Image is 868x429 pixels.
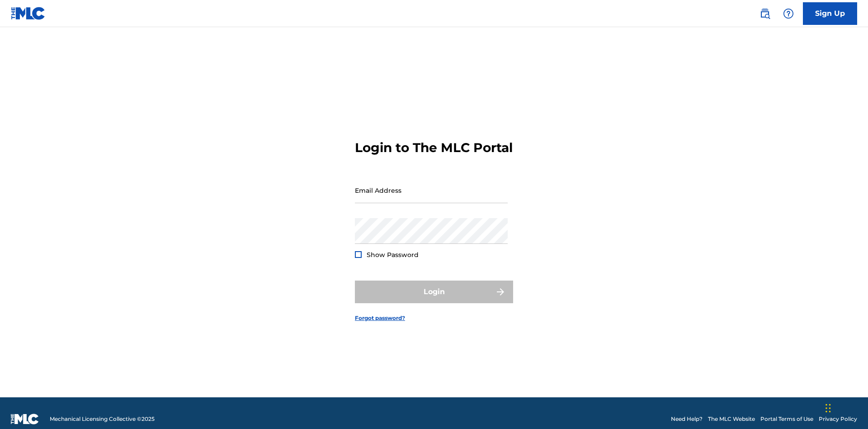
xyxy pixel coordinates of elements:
[11,7,46,20] img: MLC Logo
[823,386,868,429] iframe: Chat Widget
[803,2,857,25] a: Sign Up
[355,314,405,322] a: Forgot password?
[50,415,155,423] span: Mechanical Licensing Collective © 2025
[760,415,813,423] a: Portal Terms of Use
[779,5,797,23] div: Help
[756,5,774,23] a: Public Search
[783,8,794,19] img: help
[671,415,703,423] a: Need Help?
[367,251,419,259] span: Show Password
[11,414,39,424] img: logo
[819,415,857,423] a: Privacy Policy
[826,395,831,422] div: Drag
[708,415,755,423] a: The MLC Website
[355,140,513,156] h3: Login to The MLC Portal
[759,8,770,19] img: search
